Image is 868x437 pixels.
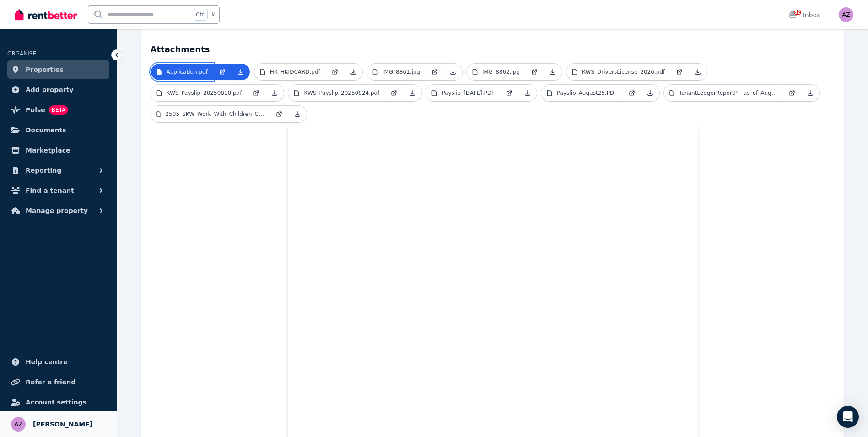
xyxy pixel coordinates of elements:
[304,89,379,97] p: KWS_Payslip_20250824.pdf
[26,104,45,115] span: Pulse
[26,356,68,367] span: Help centre
[26,205,88,216] span: Manage property
[26,185,74,196] span: Find a tenant
[344,64,362,80] a: Download Attachment
[288,106,307,122] a: Download Attachment
[367,64,426,80] a: IMG_8861.jpg
[7,121,109,139] a: Documents
[7,373,109,391] a: Refer a friend
[254,64,326,80] a: HK_HKIDCARD.pdf
[270,106,288,122] a: Open in new Tab
[270,68,320,76] p: HK_HKIDCARD.pdf
[247,85,265,101] a: Open in new Tab
[839,7,853,22] img: Andrea Zappacosta
[7,141,109,159] a: Marketplace
[783,85,801,101] a: Open in new Tab
[7,50,36,57] span: ORGANISE
[26,397,86,408] span: Account settings
[689,64,707,80] a: Download Attachment
[566,64,670,80] a: KWS_DriversLicense_2026.pdf
[151,38,835,56] h4: Attachments
[541,85,623,101] a: Payslip_August25.PDF
[442,89,494,97] p: Payslip_[DATE].PDF
[444,64,462,80] a: Download Attachment
[7,181,109,200] button: Find a tenant
[7,101,109,119] a: PulseBETA
[482,68,520,76] p: IMG_8862.jpg
[679,89,777,97] p: TenantLedgerReportPT_as_of_Aug25.pdf
[26,145,70,156] span: Marketplace
[213,64,232,80] a: Open in new Tab
[326,64,344,80] a: Open in new Tab
[403,85,421,101] a: Download Attachment
[26,84,74,95] span: Add property
[664,85,783,101] a: TenantLedgerReportPT_as_of_Aug25.pdf
[7,161,109,180] button: Reporting
[288,85,385,101] a: KWS_Payslip_20250824.pdf
[26,377,75,388] span: Refer a friend
[265,85,284,101] a: Download Attachment
[426,85,500,101] a: Payslip_[DATE].PDF
[544,64,562,80] a: Download Attachment
[167,89,242,97] p: KWS_Payslip_20250810.pdf
[26,125,66,136] span: Documents
[7,81,109,99] a: Add property
[33,419,92,430] span: [PERSON_NAME]
[385,85,403,101] a: Open in new Tab
[518,85,537,101] a: Download Attachment
[26,64,64,75] span: Properties
[837,406,859,428] div: Open Intercom Messenger
[167,68,208,76] p: Application.pdf
[11,417,26,432] img: Andrea Zappacosta
[623,85,641,101] a: Open in new Tab
[7,202,109,220] button: Manage property
[26,165,61,176] span: Reporting
[788,11,820,20] div: Inbox
[151,106,270,122] a: 2505_SKW_Work_With_Children_Card.pdf
[151,85,248,101] a: KWS_Payslip_20250810.pdf
[15,8,77,22] img: RentBetter
[49,105,68,115] span: BETA
[557,89,617,97] p: Payslip_August25.PDF
[426,64,444,80] a: Open in new Tab
[166,110,264,118] p: 2505_SKW_Work_With_Children_Card.pdf
[7,60,109,79] a: Properties
[194,9,208,21] span: Ctrl
[500,85,518,101] a: Open in new Tab
[7,393,109,411] a: Account settings
[467,64,525,80] a: IMG_8862.jpg
[641,85,659,101] a: Download Attachment
[582,68,665,76] p: KWS_DriversLicense_2026.pdf
[151,64,213,80] a: Application.pdf
[232,64,250,80] a: Download Attachment
[670,64,689,80] a: Open in new Tab
[801,85,819,101] a: Download Attachment
[525,64,544,80] a: Open in new Tab
[211,11,215,18] span: k
[794,10,801,15] span: 82
[7,353,109,371] a: Help centre
[383,68,420,76] p: IMG_8861.jpg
